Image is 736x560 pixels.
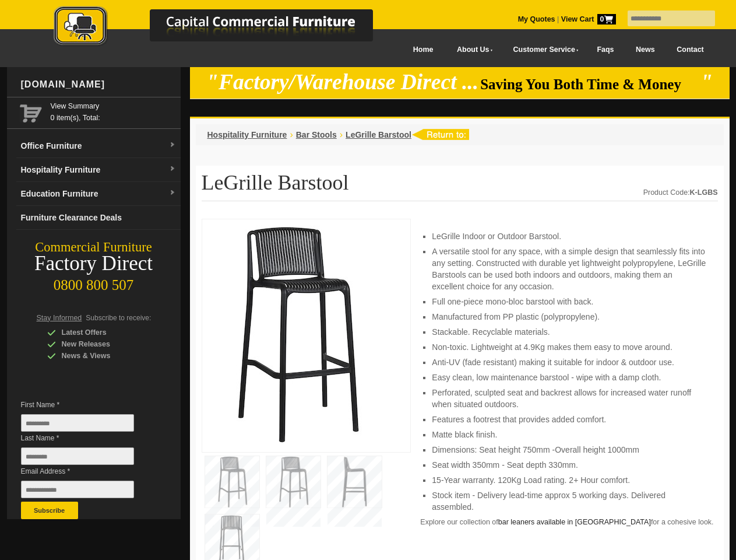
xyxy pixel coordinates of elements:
[37,314,82,322] span: Stay Informed
[432,296,706,307] li: Full one-piece mono-bloc barstool with back.
[296,130,337,139] a: Bar Stools
[21,481,134,498] input: Email Address *
[169,190,176,197] img: dropdown
[432,459,706,471] li: Seat width 350mm - Seat depth 330mm.
[16,206,181,230] a: Furniture Clearance Deals
[7,256,181,272] div: Factory Direct
[290,129,293,141] li: ›
[21,502,78,519] button: Subscribe
[340,129,343,141] li: ›
[21,399,152,411] span: First Name *
[518,15,555,23] a: My Quotes
[411,129,469,140] img: return to
[47,327,158,338] div: Latest Offers
[207,130,287,139] a: Hospitality Furniture
[7,239,181,256] div: Commercial Furniture
[432,372,706,383] li: Easy clean, low maintenance barstool - wipe with a damp cloth.
[420,516,717,528] p: Explore our collection of for a cohesive look.
[432,326,706,338] li: Stackable. Recyclable materials.
[643,187,718,198] div: Product Code:
[47,338,158,350] div: New Releases
[625,37,665,63] a: News
[500,37,586,63] a: Customer Service
[690,188,718,197] strong: K-LGBS
[206,70,478,94] em: "Factory/Warehouse Direct ...
[22,6,429,48] img: Capital Commercial Furniture Logo
[169,142,176,149] img: dropdown
[16,134,181,158] a: Office Furnituredropdown
[432,414,706,425] li: Features a footrest that provides added comfort.
[21,466,152,477] span: Email Address *
[432,474,706,486] li: 15-Year warranty. 120Kg Load rating. 2+ Hour comfort.
[16,67,181,102] div: [DOMAIN_NAME]
[432,356,706,368] li: Anti-UV (fade resistant) making it suitable for indoor & outdoor use.
[16,158,181,182] a: Hospitality Furnituredropdown
[432,246,706,292] li: A versatile stool for any space, with a simple design that seamlessly fits into any setting. Cons...
[432,311,706,323] li: Manufactured from PP plastic (polypropylene).
[432,489,706,513] li: Stock item - Delivery lead-time approx 5 working days. Delivered assembled.
[559,15,615,23] a: View Cart0
[597,14,616,24] span: 0
[86,314,151,322] span: Subscribe to receive:
[51,100,176,122] span: 0 item(s), Total:
[169,166,176,173] img: dropdown
[432,429,706,440] li: Matte black finish.
[7,271,181,293] div: 0800 800 507
[51,100,176,112] a: View Summary
[444,37,500,63] a: About Us
[21,447,134,465] input: Last Name *
[21,432,152,444] span: Last Name *
[208,225,383,443] img: LeGrille Barstool
[202,171,718,201] h1: LeGrille Barstool
[432,387,706,410] li: Perforated, sculpted seat and backrest allows for increased water runoff when situated outdoors.
[432,444,706,456] li: Dimensions: Seat height 750mm -Overall height 1000mm
[480,76,699,92] span: Saving You Both Time & Money
[432,341,706,353] li: Non-toxic. Lightweight at 4.9Kg makes them easy to move around.
[665,37,714,63] a: Contact
[22,6,429,52] a: Capital Commercial Furniture Logo
[346,130,411,139] a: LeGrille Barstool
[47,350,158,362] div: News & Views
[21,414,134,432] input: First Name *
[586,37,625,63] a: Faqs
[16,182,181,206] a: Education Furnituredropdown
[498,518,651,526] a: bar leaners available in [GEOGRAPHIC_DATA]
[700,70,713,94] em: "
[561,15,616,23] strong: View Cart
[432,230,706,242] li: LeGrille Indoor or Outdoor Barstool.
